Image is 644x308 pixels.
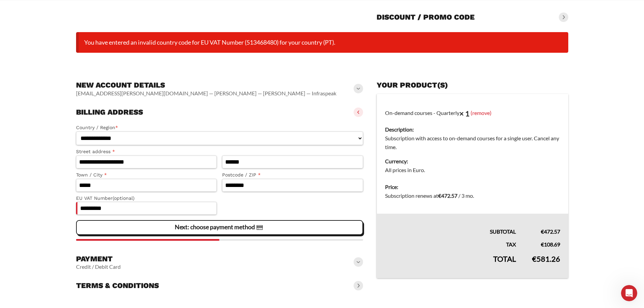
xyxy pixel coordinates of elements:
[385,183,560,191] dt: Price:
[10,221,16,227] button: Upload attachment
[76,281,159,290] h3: Terms & conditions
[76,80,336,90] h3: New account details
[5,128,130,214] div: Kimberly says…
[106,3,119,16] button: Home
[532,254,536,263] span: €
[385,157,560,166] dt: Currency:
[76,194,217,202] label: EU VAT Number
[76,263,121,270] vaadin-horizontal-layout: Credit / Debit Card
[385,166,560,174] dd: All prices in Euro.
[33,8,46,15] p: Active
[6,207,129,219] textarea: Message…
[116,219,127,230] button: Send a message…
[11,24,105,70] div: Hello there! ​ ﻿This is Kimberly from CXL support. ​ ﻿Thank you for reaching out, I understand wh...
[113,195,135,201] span: (optional)
[5,80,130,109] div: user says…
[5,20,130,80] div: Kimberly says…
[69,113,124,119] div: Hey [PERSON_NAME] :)
[5,20,111,74] div: Hello there!​ This is Kimberly from CXL support. ​ Thank you for reaching out, I understand what ...
[541,228,560,235] bdi: 472.57
[222,171,363,179] label: Postcode / ZIP
[4,3,17,16] button: go back
[541,241,560,247] bdi: 108.69
[438,192,457,199] bdi: 472.57
[21,221,27,227] button: Emoji picker
[377,214,524,236] th: Subtotal
[76,148,217,156] label: Street address
[5,109,130,129] div: user says…
[459,109,470,118] strong: × 1
[30,84,124,104] div: Yes it did. If I choose the quarterly option, do I pay it monthly or do I pay it only once entirely?
[11,201,67,205] div: [PERSON_NAME] • Just now
[377,94,568,179] td: On-demand courses - Quarterly
[385,125,560,134] dt: Description:
[5,128,111,199] div: You can go ahead and make the purchase using your company information.Regarding the payment, plea...
[385,134,560,151] dd: Subscription with access to on-demand courses for a single user. Cancel any time.
[24,80,130,108] div: Yes it did. If I choose the quarterly option, do I pay it monthly or do I pay it only once entirely?
[541,241,544,247] span: €
[377,249,524,279] th: Total
[438,192,441,199] span: €
[33,3,77,8] h1: [PERSON_NAME]
[377,236,524,249] th: Tax
[64,109,130,123] div: Hey [PERSON_NAME] :)
[76,171,217,179] label: Town / City
[76,108,143,117] h3: Billing address
[76,90,336,97] vaadin-horizontal-layout: [EMAIL_ADDRESS][PERSON_NAME][DOMAIN_NAME] — [PERSON_NAME] — [PERSON_NAME] — Infraspeak
[532,254,560,263] bdi: 581.26
[11,156,105,196] div: Regarding the payment, please note that all of our Personal Plans must be paid in full at the tim...
[32,221,38,227] button: Gif picker
[119,3,131,15] div: Close
[76,124,363,132] label: Country / Region
[621,285,637,301] iframe: Intercom live chat
[19,4,30,15] img: Profile image for Kimberly
[458,192,473,199] span: / 3 mo
[76,220,363,235] vaadin-button: Next: choose payment method
[11,133,105,152] div: You can go ahead and make the purchase using your company information.
[471,110,492,116] a: (remove)
[43,221,48,227] button: Start recording
[385,192,474,199] span: Subscription renews at .
[76,32,568,53] li: You have entered an invalid country code for EU VAT Number (513468480) for your country (PT).
[541,228,544,235] span: €
[377,13,475,22] h3: Discount / promo code
[76,254,121,264] h3: Payment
